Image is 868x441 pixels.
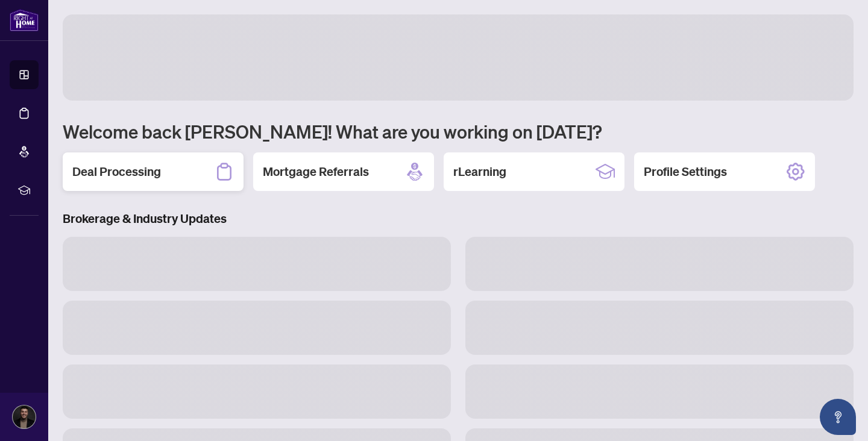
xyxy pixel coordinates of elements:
h1: Welcome back [PERSON_NAME]! What are you working on [DATE]? [63,120,854,143]
h2: Deal Processing [72,163,161,180]
button: Open asap [820,399,856,435]
h2: Profile Settings [644,163,727,180]
h2: Mortgage Referrals [263,163,369,180]
img: logo [10,9,39,31]
img: Profile Icon [13,405,36,428]
h3: Brokerage & Industry Updates [63,210,854,227]
h2: rLearning [453,163,506,180]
